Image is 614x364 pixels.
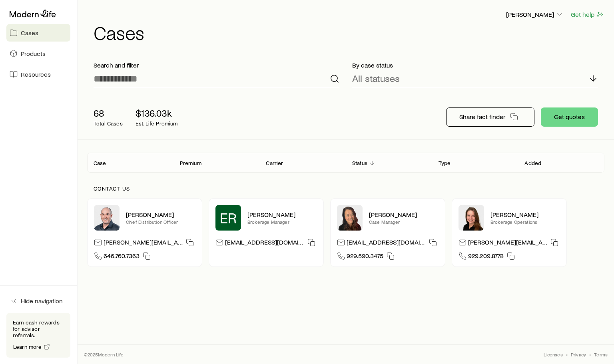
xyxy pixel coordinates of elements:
p: Premium [180,160,201,166]
button: Share fact finder [446,107,534,127]
span: 929.590.3475 [347,252,383,263]
p: Chief Distribution Officer [126,219,195,225]
p: [PERSON_NAME][EMAIL_ADDRESS][DOMAIN_NAME] [468,238,547,249]
a: Privacy [571,351,586,358]
p: [PERSON_NAME][EMAIL_ADDRESS][DOMAIN_NAME] [104,238,183,249]
p: Earn cash rewards for advisor referrals. [13,319,64,338]
button: Hide navigation [6,292,70,310]
p: Added [524,160,541,166]
span: Products [21,50,46,58]
p: Brokerage Manager [247,219,317,225]
span: • [566,351,568,358]
p: Case [94,160,106,166]
span: • [589,351,591,358]
a: Licenses [544,351,562,358]
p: [PERSON_NAME] [369,211,439,219]
a: Terms [594,351,608,358]
p: By case status [352,61,598,69]
p: [PERSON_NAME] [506,10,564,18]
p: Est. Life Premium [136,120,178,127]
button: Get help [570,10,604,19]
p: [EMAIL_ADDRESS][DOMAIN_NAME] [225,238,304,249]
span: ER [220,210,237,226]
p: Type [439,160,451,166]
div: Earn cash rewards for advisor referrals.Learn more [6,313,70,358]
p: [PERSON_NAME] [126,211,195,219]
button: [PERSON_NAME] [506,10,564,20]
span: Cases [21,29,38,37]
span: Resources [21,70,51,78]
button: Get quotes [541,107,598,127]
p: [PERSON_NAME] [247,211,317,219]
img: Dan Pierson [94,205,120,231]
p: Case Manager [369,219,439,225]
div: Client cases [87,153,604,173]
p: Carrier [266,160,283,166]
p: Share fact finder [459,113,505,121]
p: © 2025 Modern Life [84,351,124,358]
img: Abby McGuigan [337,205,363,231]
p: [EMAIL_ADDRESS][DOMAIN_NAME] [347,238,426,249]
p: Search and filter [94,61,339,69]
p: $136.03k [136,107,178,119]
p: 68 [94,107,123,119]
p: All statuses [352,73,400,84]
p: [PERSON_NAME] [490,211,560,219]
img: Ellen Wall [459,205,484,231]
p: Status [352,160,367,166]
span: 929.209.8778 [468,252,504,263]
a: Cases [6,24,70,42]
span: Hide navigation [21,297,63,305]
p: Total Cases [94,120,123,127]
p: Contact us [94,185,598,192]
a: Products [6,45,70,62]
span: Learn more [13,344,42,350]
h1: Cases [94,23,604,42]
span: 646.760.7363 [104,252,140,263]
p: Brokerage Operations [490,219,560,225]
a: Resources [6,66,70,83]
